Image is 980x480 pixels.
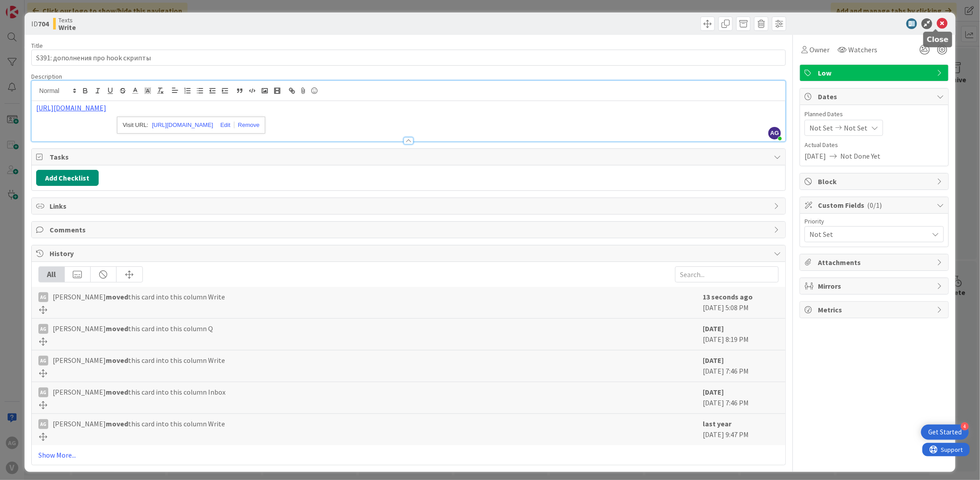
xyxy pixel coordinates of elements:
[58,24,76,31] b: Write
[38,419,48,429] div: AG
[927,35,949,44] h5: Close
[703,355,779,377] div: [DATE] 7:46 PM
[961,422,969,430] div: 4
[106,356,128,365] b: moved
[703,323,779,345] div: [DATE] 8:19 PM
[703,356,724,365] b: [DATE]
[38,292,48,302] div: AG
[53,291,225,302] span: [PERSON_NAME] this card into this column Write
[106,419,128,428] b: moved
[703,292,753,301] b: 13 seconds ago
[53,323,213,334] span: [PERSON_NAME] this card into this column Q
[31,18,49,29] span: ID
[703,419,731,428] b: last year
[703,418,779,441] div: [DATE] 9:47 PM
[805,140,944,150] span: Actual Dates
[19,1,41,12] span: Support
[50,248,769,259] span: History
[50,201,769,211] span: Links
[53,387,225,397] span: [PERSON_NAME] this card into this column Inbox
[848,44,877,55] span: Watchers
[106,324,128,333] b: moved
[844,122,867,133] span: Not Set
[38,19,49,28] b: 704
[928,428,962,437] div: Get Started
[809,122,833,133] span: Not Set
[50,152,769,162] span: Tasks
[867,201,882,210] span: ( 0/1 )
[58,17,76,24] span: Texts
[809,228,924,240] span: Not Set
[818,304,932,315] span: Metrics
[703,387,724,396] b: [DATE]
[31,42,43,50] label: Title
[53,355,225,366] span: [PERSON_NAME] this card into this column Write
[38,450,779,460] a: Show More...
[38,356,48,366] div: AG
[818,176,932,187] span: Block
[152,119,213,131] a: [URL][DOMAIN_NAME]
[768,127,781,139] span: AG
[38,387,48,397] div: AG
[53,418,225,429] span: [PERSON_NAME] this card into this column Write
[703,387,779,409] div: [DATE] 7:46 PM
[106,387,128,396] b: moved
[703,291,779,314] div: [DATE] 5:08 PM
[39,267,65,282] div: All
[805,218,944,224] div: Priority
[36,170,99,186] button: Add Checklist
[38,324,48,334] div: AG
[818,91,932,102] span: Dates
[818,200,932,211] span: Custom Fields
[106,292,128,301] b: moved
[36,103,106,112] a: [URL][DOMAIN_NAME]
[809,44,830,55] span: Owner
[805,109,944,119] span: Planned Dates
[805,151,826,161] span: [DATE]
[818,67,932,78] span: Low
[818,281,932,291] span: Mirrors
[31,72,62,80] span: Description
[921,425,969,440] div: Open Get Started checklist, remaining modules: 4
[818,257,932,268] span: Attachments
[703,324,724,333] b: [DATE]
[50,224,769,235] span: Comments
[675,266,779,282] input: Search...
[31,50,786,66] input: type card name here...
[840,151,880,161] span: Not Done Yet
